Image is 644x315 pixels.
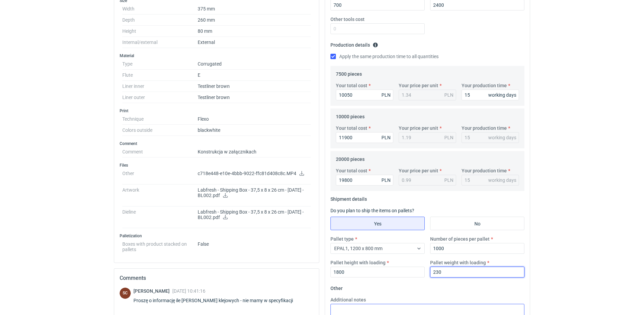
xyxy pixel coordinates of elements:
[330,296,366,303] label: Additional notes
[122,58,198,70] dt: Type
[198,37,311,48] dd: External
[122,146,198,157] dt: Comment
[381,177,391,184] div: PLN
[133,288,172,294] span: [PERSON_NAME]
[336,154,365,162] legend: 20000 pieces
[430,259,486,266] label: Pallet weight with loading
[462,82,507,89] label: Your production time
[198,70,311,81] dd: E
[122,15,198,26] dt: Depth
[120,53,314,58] h3: Material
[488,134,516,141] div: working days
[120,233,314,239] h3: Palletization
[122,81,198,92] dt: Liner inner
[198,3,311,15] dd: 375 mm
[120,141,314,146] h3: Comment
[336,82,367,89] label: Your total cost
[336,111,365,119] legend: 10000 pieces
[334,246,382,251] span: EPAL1, 1200 x 800 mm
[122,114,198,125] dt: Technique
[330,259,386,266] label: Pallet height with loading
[330,236,354,242] label: Pallet type
[430,236,490,242] label: Number of pieces per pallet
[122,168,198,185] dt: Other
[120,108,314,114] h3: Print
[122,26,198,37] dt: Height
[399,167,438,174] label: Your price per unit
[122,3,198,15] dt: Width
[198,171,311,177] p: c718e448-e10e-4bbb-9022-ffc81d408c8c.MP4
[122,37,198,48] dt: Internal/external
[198,114,311,125] dd: Flexo
[198,146,311,157] dd: Konstrukcja w załącznikach
[198,92,311,103] dd: Testliner brown
[330,23,425,34] input: 0
[462,167,507,174] label: Your production time
[330,16,365,23] label: Other tools cost
[133,297,301,304] div: Proszę o informację ile [PERSON_NAME] klejowych - nie mamy w specyfikacji
[430,217,524,230] label: No
[399,82,438,89] label: Your price per unit
[172,288,205,294] span: [DATE] 10:41:16
[120,274,314,282] h2: Comments
[198,239,311,252] dd: False
[336,69,362,77] legend: 7500 pieces
[198,81,311,92] dd: Testliner brown
[198,125,311,136] dd: black white
[122,125,198,136] dt: Colors outside
[488,177,516,184] div: working days
[488,92,516,98] div: working days
[444,92,453,98] div: PLN
[198,15,311,26] dd: 260 mm
[330,217,425,230] label: Yes
[330,208,414,213] label: Do you plan to ship the items on pallets?
[122,70,198,81] dt: Flute
[120,288,131,299] div: Sylwia Cichórz
[444,177,453,184] div: PLN
[122,185,198,207] dt: Artwork
[330,194,367,202] legend: Shipment details
[122,207,198,228] dt: Dieline
[381,92,391,98] div: PLN
[198,58,311,70] dd: Corrugated
[444,134,453,141] div: PLN
[120,163,314,168] h3: Files
[198,26,311,37] dd: 80 mm
[120,288,131,299] figcaption: SC
[462,125,507,131] label: Your production time
[399,125,438,131] label: Your price per unit
[330,267,425,277] input: 0
[198,187,311,199] p: Labfresh - Shipping Box - 37,5 x 8 x 26 cm - [DATE] - BL002.pdf
[330,53,439,60] label: Apply the same production time to all quantities
[336,167,367,174] label: Your total cost
[336,90,393,100] input: 0
[330,40,378,48] legend: Production details
[122,239,198,252] dt: Boxes with product stacked on pallets
[122,92,198,103] dt: Liner outer
[430,267,524,277] input: 0
[462,90,519,100] input: 0
[430,243,524,254] input: 0
[381,134,391,141] div: PLN
[330,283,343,291] legend: Other
[336,125,367,131] label: Your total cost
[198,209,311,221] p: Labfresh - Shipping Box - 37,5 x 8 x 26 cm - [DATE] - BL002.pdf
